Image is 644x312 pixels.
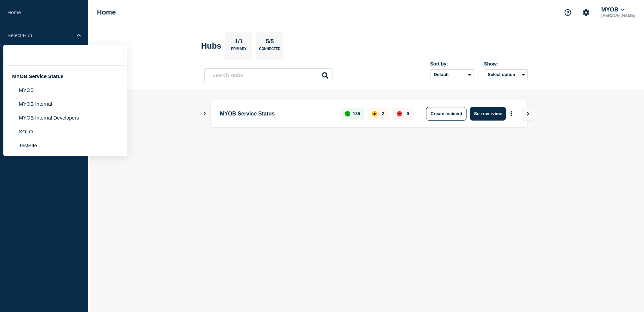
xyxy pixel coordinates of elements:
[3,125,127,138] li: SOLO
[220,107,333,121] p: MYOB Service Status
[484,69,528,80] button: Select option
[3,83,127,97] li: MYOB
[521,107,534,121] button: View
[507,107,516,120] button: More actions
[430,69,474,80] select: Sort by
[579,5,593,20] button: Account settings
[201,41,221,51] h2: Hubs
[263,38,277,47] p: 5/5
[470,107,506,121] button: See overview
[600,13,637,18] p: [PERSON_NAME]
[7,32,72,38] p: Select Hub
[372,111,377,116] div: affected
[259,47,280,54] p: Connected
[561,5,575,20] button: Support
[97,8,116,16] h1: Home
[407,111,409,116] p: 0
[232,38,246,47] p: 1/1
[231,47,247,54] p: Primary
[345,111,350,116] div: up
[600,6,626,13] button: MYOB
[353,111,360,116] p: 135
[3,97,127,111] li: MYOB Internal
[382,111,384,116] p: 2
[3,69,127,83] div: MYOB Service Status
[426,107,466,121] button: Create incident
[397,111,402,116] div: down
[203,111,206,116] button: Show Connected Hubs
[3,138,127,152] li: TestSIte
[204,68,332,82] input: Search Hubs
[3,111,127,125] li: MYOB Internal Developers
[430,61,474,67] div: Sort by:
[484,61,528,67] div: Show:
